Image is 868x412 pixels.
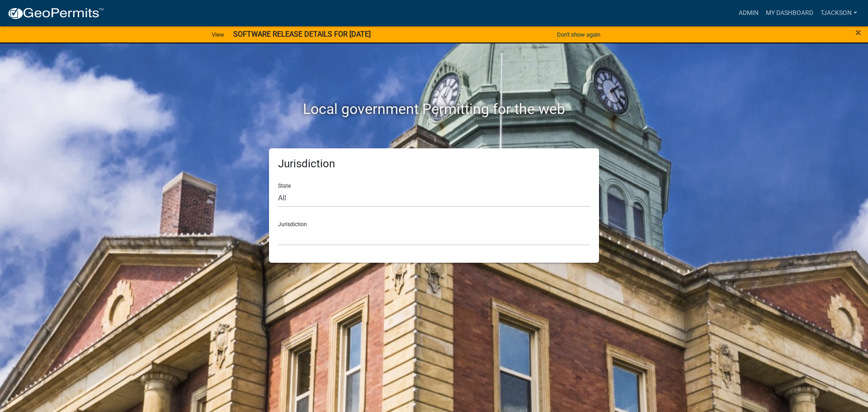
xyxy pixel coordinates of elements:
h5: Jurisdiction [278,157,590,170]
h2: Local government Permitting for the web [183,100,685,118]
strong: SOFTWARE RELEASE DETAILS FOR [DATE] [233,30,371,38]
button: Don't show again [553,27,604,42]
a: TJackson [817,5,861,22]
a: View [208,27,228,42]
span: × [855,26,861,39]
a: My Dashboard [762,5,817,22]
a: Admin [735,5,762,22]
button: Close [855,27,861,38]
